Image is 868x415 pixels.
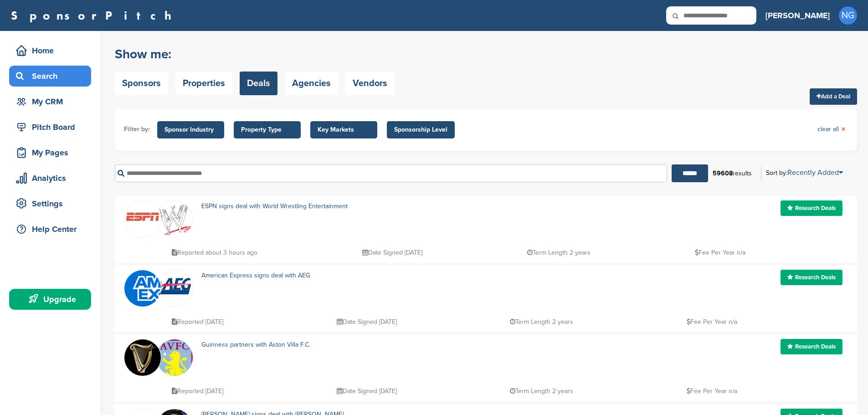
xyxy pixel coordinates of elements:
img: Amex logo [124,270,161,307]
a: American Express signs deal with AEG [201,272,310,279]
p: Fee Per Year n/a [695,247,745,258]
a: My CRM [9,91,91,112]
a: Analytics [9,168,91,189]
a: ESPN signs deal with World Wrestling Entertainment [201,202,348,210]
a: clear all× [817,124,846,134]
a: Add a Deal [810,88,857,105]
img: Screen shot 2016 05 05 at 12.09.31 pm [124,209,161,223]
a: Vendors [345,72,395,95]
a: Research Deals [781,339,842,354]
p: Date Signed [DATE] [362,247,422,258]
a: Settings [9,193,91,214]
div: My Pages [14,144,91,161]
a: Sponsors [115,72,168,95]
a: Pitch Board [9,117,91,138]
div: Sort by: [766,169,843,176]
div: My CRM [14,93,91,110]
p: Term Length 2 years [510,316,573,328]
a: Research Deals [781,270,842,285]
div: Home [14,42,91,59]
a: Search [9,66,91,87]
div: Upgrade [14,291,91,307]
a: Help Center [9,219,91,240]
a: Upgrade [9,289,91,310]
a: Agencies [285,72,338,95]
a: Properties [175,72,232,95]
a: Home [9,40,91,61]
p: Reported [DATE] [172,316,223,328]
div: results [708,166,756,181]
div: Search [14,68,91,84]
img: 13524564 10153758406911519 7648398964988343964 n [124,339,161,376]
p: Fee Per Year n/a [687,316,737,328]
p: Term Length 2 years [510,385,573,397]
h2: Show me: [115,46,395,62]
span: × [841,124,846,134]
img: Open uri20141112 64162 12gd62f?1415806146 [156,201,193,240]
li: Filter by: [124,124,150,134]
a: Research Deals [781,200,842,216]
p: Date Signed [DATE] [337,385,397,397]
div: Help Center [14,221,91,237]
div: Analytics [14,170,91,186]
p: Date Signed [DATE] [337,316,397,328]
p: Fee Per Year n/a [687,385,737,397]
span: Sponsorship Level [394,125,447,135]
span: Property Type [241,125,293,135]
a: SponsorPitch [11,10,177,21]
span: Key Markets [318,125,370,135]
img: Data?1415810237 [156,339,193,391]
a: Guinness partners with Aston Villa F.C. [201,341,310,348]
a: My Pages [9,142,91,163]
a: Deals [240,72,277,95]
div: Settings [14,195,91,212]
span: Sponsor Industry [164,125,217,135]
a: [PERSON_NAME] [765,5,830,26]
p: Term Length 2 years [527,247,591,258]
span: NG [839,6,857,25]
h3: [PERSON_NAME] [765,9,830,22]
p: Reported [DATE] [172,385,223,397]
p: Reported about 3 hours ago [172,247,257,258]
a: Recently Added [787,168,843,177]
div: Pitch Board [14,119,91,135]
b: 59608 [713,169,733,177]
img: Open uri20141112 64162 1t4610c?1415809572 [156,276,193,295]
